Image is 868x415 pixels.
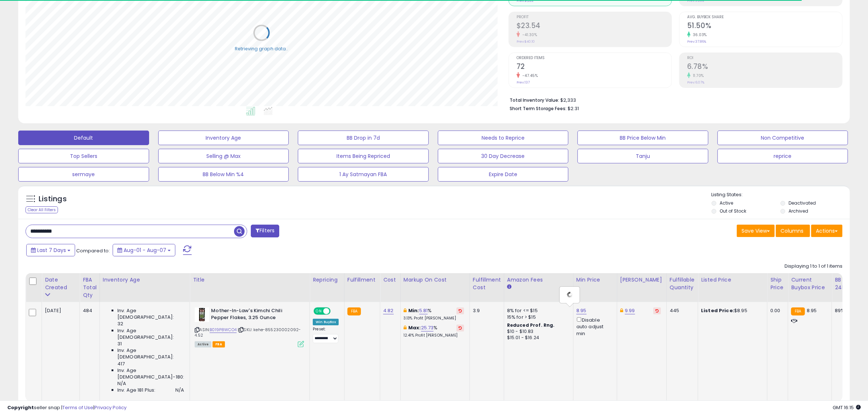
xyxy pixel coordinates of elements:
div: $10 - $10.83 [507,329,568,335]
div: 445 [670,307,692,314]
span: Compared to: [76,247,110,254]
span: Inv. Age [DEMOGRAPHIC_DATA]: [117,307,184,321]
div: Displaying 1 to 1 of 1 items [785,263,842,270]
a: Privacy Policy [94,404,126,411]
div: seller snap | | [7,404,126,411]
span: 32 [117,321,123,327]
div: 15% for > $15 [507,314,568,321]
button: Non Competitive [717,131,848,145]
button: Tanju [577,149,708,163]
h2: 51.50% [687,22,842,31]
span: | SKU: kehe-855230002092-4.52 [195,327,301,338]
a: 25.73 [421,324,434,331]
label: Archived [789,208,808,214]
div: Inventory Age [103,276,187,284]
p: Listing States: [712,191,850,198]
div: BB Share 24h. [835,276,861,291]
a: 8.95 [576,307,587,314]
li: $2,333 [510,95,837,104]
small: FBA [791,307,805,315]
a: 5.81 [419,307,428,314]
div: Amazon Fees [507,276,570,284]
label: Deactivated [789,200,816,206]
div: $15.01 - $16.24 [507,335,568,341]
b: Mother-In-Law's Kimchi Chili Pepper Flakes, 3.25 Ounce [211,307,300,323]
small: 11.70% [690,73,704,78]
h2: 6.78% [687,62,842,72]
div: Retrieving graph data.. [235,45,288,52]
small: Prev: 6.07% [687,80,704,85]
button: 30 Day Decrease [438,149,569,163]
div: Min Price [576,276,614,284]
span: N/A [117,380,126,387]
div: Preset: [313,327,339,343]
b: Max: [408,324,421,331]
small: Amazon Fees. [507,284,511,290]
button: Filters [251,225,279,237]
a: Terms of Use [62,404,93,411]
span: N/A [175,387,184,393]
b: Short Term Storage Fees: [510,105,567,112]
div: Win BuyBox [313,319,339,325]
button: 1 Ay Satmayan FBA [298,167,429,182]
div: Title [193,276,307,284]
b: Reduced Prof. Rng. [507,322,555,328]
div: 484 [83,307,94,314]
span: $2.31 [568,105,579,112]
div: $8.95 [701,307,762,314]
div: Fulfillment Cost [473,276,501,291]
div: Current Buybox Price [791,276,829,291]
span: Inv. Age [DEMOGRAPHIC_DATA]: [117,347,184,360]
p: 3.13% Profit [PERSON_NAME] [404,316,464,321]
span: FBA [213,341,225,348]
button: Expire Date [438,167,569,182]
div: Ship Price [770,276,785,291]
div: [DATE] [45,307,74,314]
span: Inv. Age [DEMOGRAPHIC_DATA]: [117,327,184,341]
span: 8.95 [807,307,817,314]
button: Aug-01 - Aug-07 [113,244,175,256]
button: Last 7 Days [26,244,75,256]
button: Inventory Age [158,131,289,145]
button: Top Sellers [18,149,149,163]
label: Active [720,200,733,206]
small: -47.45% [520,73,538,78]
button: sermaye [18,167,149,182]
button: Items Being Repriced [298,149,429,163]
b: Listed Price: [701,307,734,314]
span: OFF [330,308,341,314]
span: All listings currently available for purchase on Amazon [195,341,211,348]
div: Cost [383,276,397,284]
p: 12.41% Profit [PERSON_NAME] [404,333,464,338]
a: 9.99 [625,307,635,314]
div: Listed Price [701,276,764,284]
small: -41.30% [520,32,537,38]
div: Markup on Cost [404,276,467,284]
a: B019P8WCO4 [210,327,237,333]
small: Prev: $40.10 [517,39,535,44]
small: Prev: 137 [517,80,530,85]
button: Columns [776,225,810,237]
button: Actions [811,225,842,237]
div: Repricing [313,276,341,284]
div: 89% [835,307,859,314]
span: Last 7 Days [37,247,66,254]
small: FBA [347,307,361,315]
button: BB Price Below Min [577,131,708,145]
small: 36.03% [690,32,707,38]
div: Fulfillable Quantity [670,276,695,291]
span: 417 [117,361,125,367]
div: 3.9 [473,307,498,314]
span: Inv. Age [DEMOGRAPHIC_DATA]-180: [117,367,184,380]
h5: Listings [39,194,67,204]
span: Inv. Age 181 Plus: [117,387,156,393]
span: ON [314,308,323,314]
button: Default [18,131,149,145]
b: Min: [408,307,419,314]
div: 8% for <= $15 [507,307,568,314]
span: Profit [517,15,672,19]
a: 4.82 [383,307,394,314]
div: [PERSON_NAME] [620,276,663,284]
small: Prev: 37.86% [687,39,706,44]
span: Avg. Buybox Share [687,15,842,19]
